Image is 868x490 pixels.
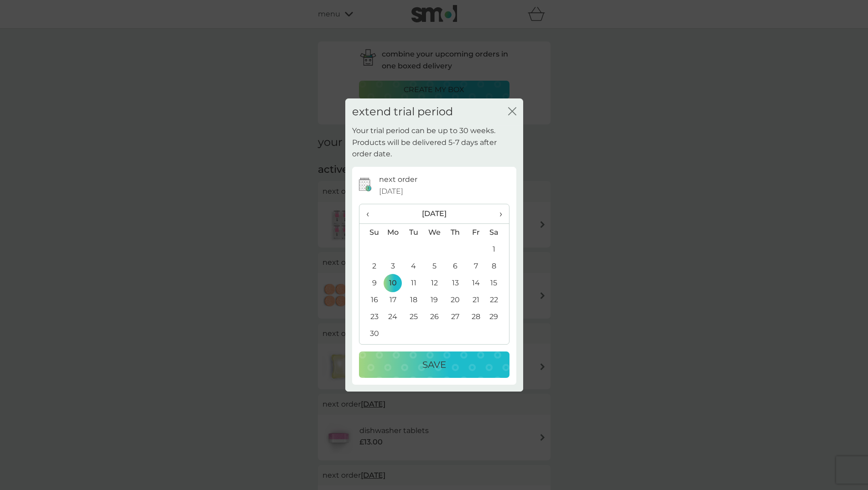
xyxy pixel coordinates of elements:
td: 6 [445,258,465,274]
td: 18 [403,291,424,308]
td: 23 [359,308,383,325]
td: 26 [424,308,445,325]
td: 17 [383,291,404,308]
td: 15 [486,274,509,291]
td: 30 [359,325,383,342]
th: Su [359,224,383,241]
td: 9 [359,274,383,291]
button: Save [359,351,509,378]
th: [DATE] [383,204,486,224]
th: Mo [383,224,404,241]
td: 19 [424,291,445,308]
th: Fr [466,224,486,241]
td: 3 [383,258,404,274]
button: close [508,107,516,117]
td: 8 [486,258,509,274]
td: 14 [466,274,486,291]
td: 10 [383,274,404,291]
td: 29 [486,308,509,325]
td: 13 [445,274,465,291]
td: 27 [445,308,465,325]
td: 4 [403,258,424,274]
td: 16 [359,291,383,308]
td: 20 [445,291,465,308]
td: 1 [486,241,509,258]
th: Sa [486,224,509,241]
h2: extend trial period [352,105,453,119]
td: 7 [466,258,486,274]
span: › [493,204,502,223]
td: 12 [424,274,445,291]
td: 21 [466,291,486,308]
p: next order [379,174,417,186]
td: 5 [424,258,445,274]
td: 2 [359,258,383,274]
td: 28 [466,308,486,325]
th: Tu [403,224,424,241]
td: 11 [403,274,424,291]
span: [DATE] [379,186,403,197]
p: Save [422,357,446,372]
td: 25 [403,308,424,325]
p: Your trial period can be up to 30 weeks. Products will be delivered 5-7 days after order date. [352,125,516,160]
th: Th [445,224,465,241]
td: 24 [383,308,404,325]
span: ‹ [366,204,376,223]
td: 22 [486,291,509,308]
th: We [424,224,445,241]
